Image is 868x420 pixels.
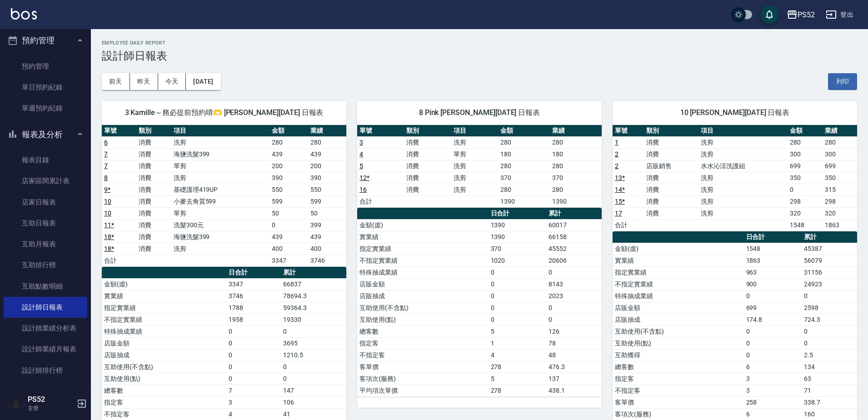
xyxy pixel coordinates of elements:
[828,73,857,90] button: 列印
[498,148,550,160] td: 180
[613,278,744,290] td: 不指定實業績
[404,125,451,137] th: 類別
[802,302,857,314] td: 2598
[802,337,857,349] td: 0
[802,385,857,396] td: 71
[171,160,270,172] td: 單剪
[357,231,489,243] td: 實業績
[357,243,489,255] td: 指定實業績
[281,396,346,408] td: 106
[404,160,451,172] td: 消費
[802,349,857,361] td: 2.5
[744,361,802,373] td: 6
[489,255,546,266] td: 1020
[4,255,87,275] a: 互助排行榜
[4,360,87,381] a: 設計師排行榜
[404,172,451,184] td: 消費
[615,210,622,217] a: 17
[698,184,788,195] td: 洗剪
[269,243,308,255] td: 400
[102,408,226,420] td: 不指定客
[281,373,346,385] td: 0
[788,125,822,137] th: 金額
[788,207,822,219] td: 320
[744,290,802,302] td: 0
[489,325,546,337] td: 5
[822,6,857,23] button: 登出
[226,373,281,385] td: 0
[546,314,602,325] td: 0
[281,325,346,337] td: 0
[308,207,346,219] td: 50
[613,219,644,231] td: 合計
[281,290,346,302] td: 78694.3
[226,396,281,408] td: 3
[158,73,186,90] button: 今天
[760,5,778,24] button: save
[308,219,346,231] td: 399
[281,278,346,290] td: 66837
[744,385,802,396] td: 3
[613,385,744,396] td: 不指定客
[802,278,857,290] td: 24923
[136,207,171,219] td: 消費
[489,266,546,278] td: 0
[489,314,546,325] td: 0
[357,219,489,231] td: 金額(虛)
[102,302,226,314] td: 指定實業績
[613,314,744,325] td: 店販抽成
[269,184,308,195] td: 550
[136,243,171,255] td: 消費
[357,325,489,337] td: 總客數
[226,278,281,290] td: 3347
[130,73,158,90] button: 昨天
[269,231,308,243] td: 439
[171,172,270,184] td: 洗剪
[823,160,857,172] td: 699
[4,170,87,191] a: 店家區間累計表
[823,172,857,184] td: 350
[308,160,346,172] td: 200
[489,208,546,220] th: 日合計
[546,255,602,266] td: 20606
[613,302,744,314] td: 店販金額
[489,243,546,255] td: 370
[613,361,744,373] td: 總客數
[308,231,346,243] td: 439
[357,125,404,137] th: 單號
[281,314,346,325] td: 19330
[357,278,489,290] td: 店販金額
[4,98,87,119] a: 單週預約紀錄
[281,267,346,279] th: 累計
[7,395,25,413] img: Person
[613,255,744,266] td: 實業績
[823,219,857,231] td: 1863
[269,255,308,266] td: 3347
[550,160,602,172] td: 280
[269,172,308,184] td: 390
[451,184,498,195] td: 洗剪
[546,373,602,385] td: 137
[357,349,489,361] td: 不指定客
[788,172,822,184] td: 350
[744,408,802,420] td: 6
[644,136,698,148] td: 消費
[404,136,451,148] td: 消費
[498,172,550,184] td: 370
[4,381,87,402] a: 單一服務項目查詢
[104,174,108,181] a: 8
[136,219,171,231] td: 消費
[788,219,822,231] td: 1548
[546,325,602,337] td: 126
[113,108,335,117] span: 3 Kamille～務必提前預約唷🫶 [PERSON_NAME][DATE] 日報表
[451,172,498,184] td: 洗剪
[744,314,802,325] td: 174.8
[615,139,619,146] a: 1
[4,123,87,146] button: 報表及分析
[613,325,744,337] td: 互助使用(不含點)
[823,207,857,219] td: 320
[357,290,489,302] td: 店販抽成
[226,325,281,337] td: 0
[171,243,270,255] td: 洗剪
[226,361,281,373] td: 0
